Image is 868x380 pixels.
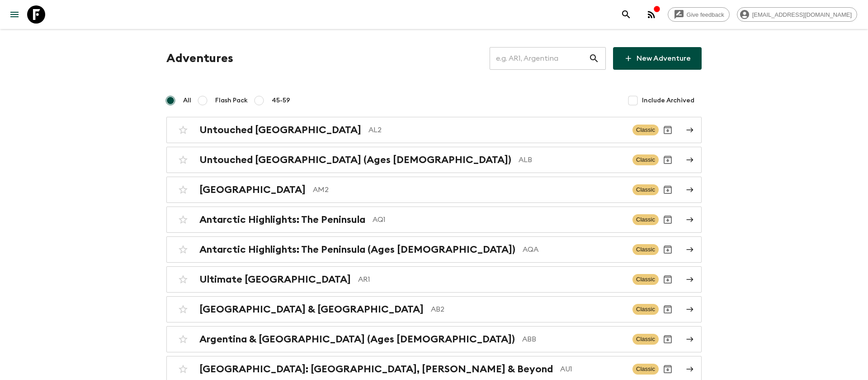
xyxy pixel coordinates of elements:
span: [EMAIL_ADDRESS][DOMAIN_NAME] [747,11,857,18]
p: AB2 [431,304,625,315]
button: Archive [659,211,677,229]
a: Antarctic Highlights: The PeninsulaAQ1ClassicArchive [166,207,702,233]
p: ALB [519,154,625,165]
p: AU1 [560,364,625,375]
span: Give feedback [682,11,729,18]
h2: Ultimate [GEOGRAPHIC_DATA] [199,274,351,285]
h2: Antarctic Highlights: The Peninsula (Ages [DEMOGRAPHIC_DATA]) [199,244,515,255]
h2: [GEOGRAPHIC_DATA] & [GEOGRAPHIC_DATA] [199,303,424,315]
a: [GEOGRAPHIC_DATA] & [GEOGRAPHIC_DATA]AB2ClassicArchive [166,296,702,322]
a: Untouched [GEOGRAPHIC_DATA] (Ages [DEMOGRAPHIC_DATA])ALBClassicArchive [166,147,702,173]
button: Archive [659,151,677,169]
a: Give feedback [668,7,730,22]
button: Archive [659,241,677,259]
a: Untouched [GEOGRAPHIC_DATA]AL2ClassicArchive [166,117,702,143]
p: AQA [523,244,625,255]
span: 45-59 [272,96,290,105]
span: Classic [632,244,659,255]
button: Archive [659,360,677,378]
button: Archive [659,300,677,318]
h2: Untouched [GEOGRAPHIC_DATA] [199,124,361,136]
a: Ultimate [GEOGRAPHIC_DATA]AR1ClassicArchive [166,266,702,293]
h2: Untouched [GEOGRAPHIC_DATA] (Ages [DEMOGRAPHIC_DATA]) [199,154,511,166]
button: search adventures [617,5,635,24]
div: [EMAIL_ADDRESS][DOMAIN_NAME] [737,7,857,22]
span: All [183,96,191,105]
span: Classic [632,184,659,195]
span: Classic [632,125,659,135]
p: AQ1 [373,214,625,225]
h2: Argentina & [GEOGRAPHIC_DATA] (Ages [DEMOGRAPHIC_DATA]) [199,333,515,345]
span: Flash Pack [215,96,248,105]
h1: Adventures [166,49,233,67]
span: Classic [632,304,659,315]
input: e.g. AR1, Argentina [490,46,589,71]
span: Include Archived [642,96,694,105]
p: ABB [522,334,625,345]
span: Classic [632,274,659,285]
a: Antarctic Highlights: The Peninsula (Ages [DEMOGRAPHIC_DATA])AQAClassicArchive [166,236,702,263]
h2: Antarctic Highlights: The Peninsula [199,214,365,226]
button: Archive [659,181,677,199]
p: AM2 [313,184,625,195]
span: Classic [632,214,659,225]
button: Archive [659,121,677,139]
button: Archive [659,270,677,289]
span: Classic [632,364,659,375]
button: Archive [659,330,677,348]
a: [GEOGRAPHIC_DATA]AM2ClassicArchive [166,177,702,203]
p: AR1 [358,274,625,285]
button: menu [5,5,24,24]
h2: [GEOGRAPHIC_DATA] [199,184,306,196]
p: AL2 [368,125,625,135]
h2: [GEOGRAPHIC_DATA]: [GEOGRAPHIC_DATA], [PERSON_NAME] & Beyond [199,363,553,375]
a: Argentina & [GEOGRAPHIC_DATA] (Ages [DEMOGRAPHIC_DATA])ABBClassicArchive [166,326,702,352]
span: Classic [632,154,659,165]
a: New Adventure [613,47,702,70]
span: Classic [632,334,659,345]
